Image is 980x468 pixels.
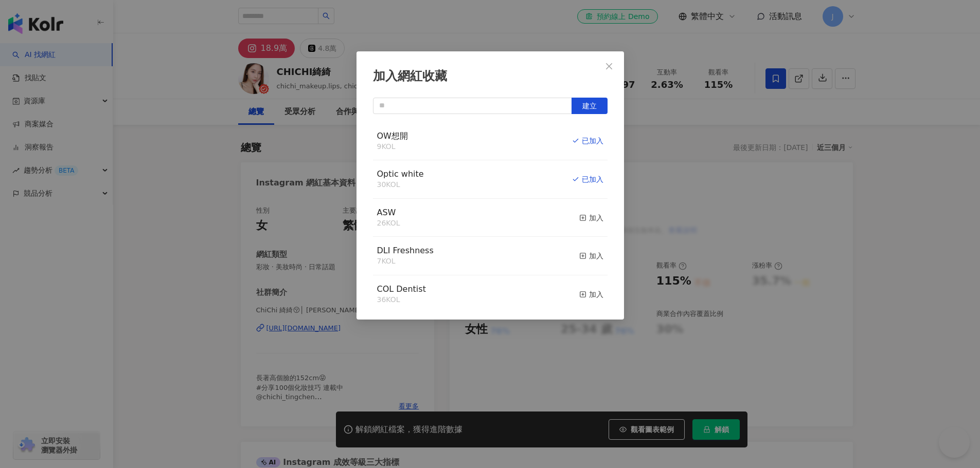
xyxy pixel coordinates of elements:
[579,289,603,300] div: 加入
[579,207,603,229] button: 加入
[377,131,408,141] span: OW想開
[373,68,608,85] div: 加入網紅收藏
[572,98,608,114] button: 建立
[377,284,426,294] span: COL Dentist
[579,245,603,267] button: 加入
[377,285,426,293] a: COL Dentist
[582,102,597,110] span: 建立
[377,218,400,229] div: 26 KOL
[572,169,603,190] button: 已加入
[572,130,603,152] button: 已加入
[377,246,434,255] span: DLI Freshness
[599,56,619,77] button: Close
[377,247,434,255] a: DLI Freshness
[377,142,408,152] div: 9 KOL
[377,295,426,305] div: 36 KOL
[377,256,434,267] div: 7 KOL
[579,284,603,305] button: 加入
[605,62,613,70] span: close
[377,180,424,190] div: 30 KOL
[572,135,603,146] div: 已加入
[579,250,603,261] div: 加入
[377,208,396,217] span: ASW
[377,209,396,217] a: ASW
[572,174,603,185] div: 已加入
[377,132,408,140] a: OW想開
[377,169,424,179] span: Optic white
[579,212,603,223] div: 加入
[377,170,424,178] a: Optic white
